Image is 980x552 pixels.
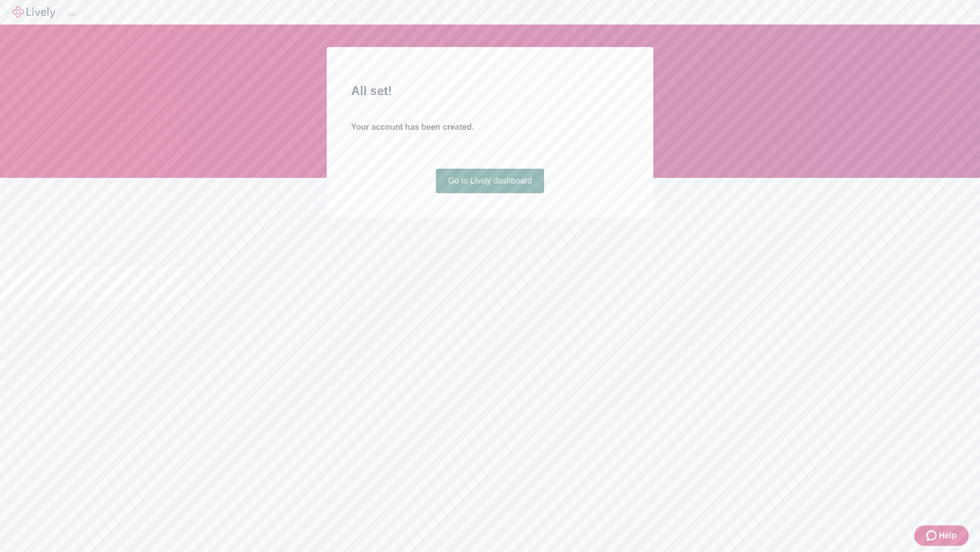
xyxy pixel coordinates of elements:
[351,82,629,100] h2: All set!
[436,169,545,193] a: Go to Lively dashboard
[926,530,939,542] svg: Zendesk support icon
[914,525,969,546] button: Zendesk support iconHelp
[67,13,76,16] button: Log out
[12,6,55,18] img: Lively
[351,121,629,133] h4: Your account has been created.
[939,530,957,542] span: Help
